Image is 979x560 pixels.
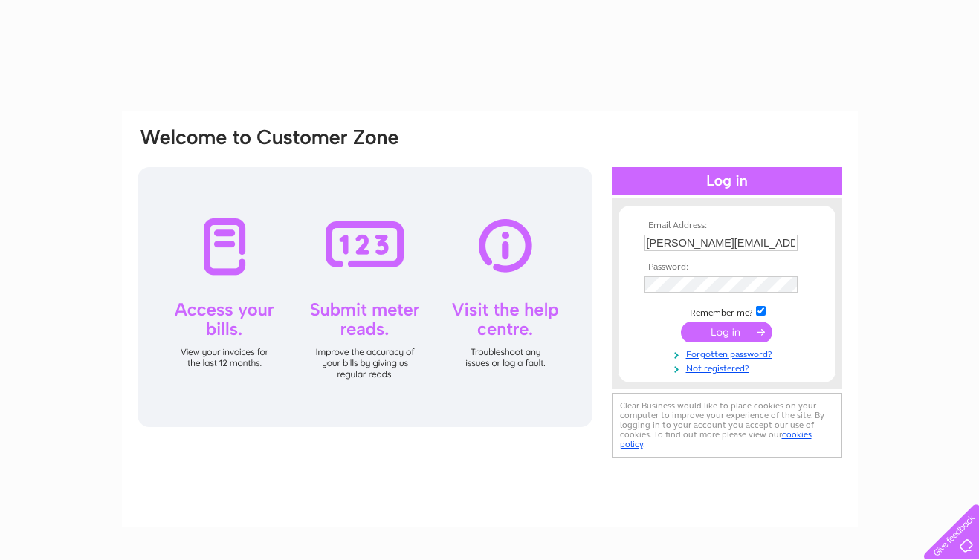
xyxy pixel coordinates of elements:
[681,322,772,342] input: Submit
[620,429,812,449] a: cookies policy
[641,304,813,319] td: Remember me?
[612,393,842,458] div: Clear Business would like to place cookies on your computer to improve your experience of the sit...
[641,221,813,231] th: Email Address:
[644,360,813,374] a: Not registered?
[641,262,813,273] th: Password:
[644,346,813,360] a: Forgotten password?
